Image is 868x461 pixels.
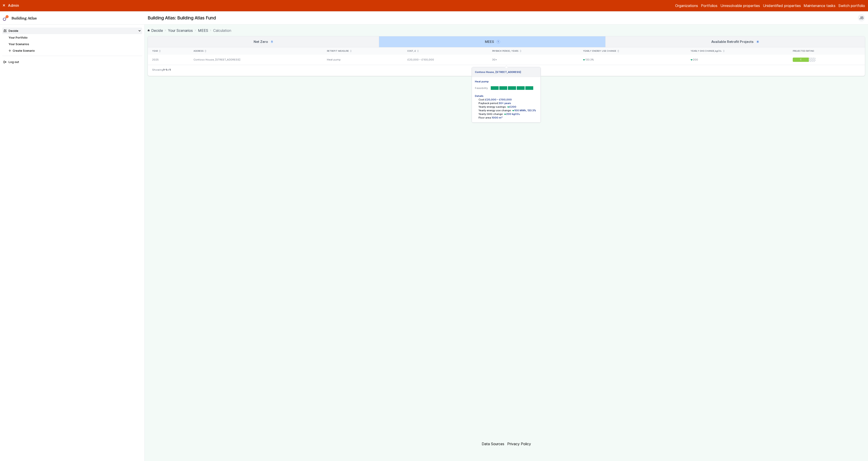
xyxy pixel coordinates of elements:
[838,3,865,8] button: Switch portfolio
[193,58,240,61] a: Contoso House, [STREET_ADDRESS]
[691,50,722,53] span: Yearly GHG change,
[9,42,29,46] a: Your Scenarios
[579,55,686,65] div: 133.3%
[3,15,9,21] img: main-0bbd2752.svg
[148,55,189,65] div: 2025
[322,55,403,65] div: Heat pump
[271,40,273,43] span: 1
[711,39,759,44] h3: Available Retrofit Projects
[379,36,605,47] a: MEES1
[475,70,521,74] div: Contoso House, [STREET_ADDRESS]
[152,50,158,53] span: Year
[804,3,835,8] a: Maintenance tasks
[485,39,499,44] h3: MEES
[407,50,416,53] span: Cost, £
[675,3,698,8] a: Organizations
[148,15,216,21] h2: Building Atlas: Building Atlas Fund
[715,50,722,52] span: kgCO₂
[701,3,717,8] a: Portfolios
[800,58,802,61] span: C
[152,68,171,72] span: Showing of
[148,65,865,76] nav: Table navigation
[4,29,18,33] div: Decide
[213,28,231,33] span: Calculation
[793,50,861,53] div: Projected rating
[686,55,788,65] div: 200
[403,55,488,65] div: £20,000 – £100,000
[168,28,193,33] a: Your Scenarios
[720,3,760,8] a: Unresolvable properties
[2,28,142,34] summary: Decide
[9,36,28,39] a: Your Portfolio
[482,442,504,446] a: Data Sources
[488,55,579,65] div: 30+
[858,14,865,21] button: JB
[497,40,499,43] span: 1
[606,36,865,47] a: Available Retrofit Projects4
[254,39,273,44] h3: Net Zero
[7,47,142,54] button: Create Scenario
[170,68,171,71] span: 1
[492,50,518,53] span: Payback period, years
[859,15,864,21] span: JB
[2,59,142,65] button: Log out
[148,36,379,47] a: Net Zero1
[583,50,616,53] span: Yearly energy use change
[198,28,208,33] a: MEES
[193,50,203,53] span: Address
[756,40,759,43] span: 4
[507,442,531,446] a: Privacy Policy
[763,3,801,8] a: Unidentified properties
[148,28,163,33] a: Decide
[163,68,167,71] span: 1-1
[327,50,349,53] span: Retrofit measure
